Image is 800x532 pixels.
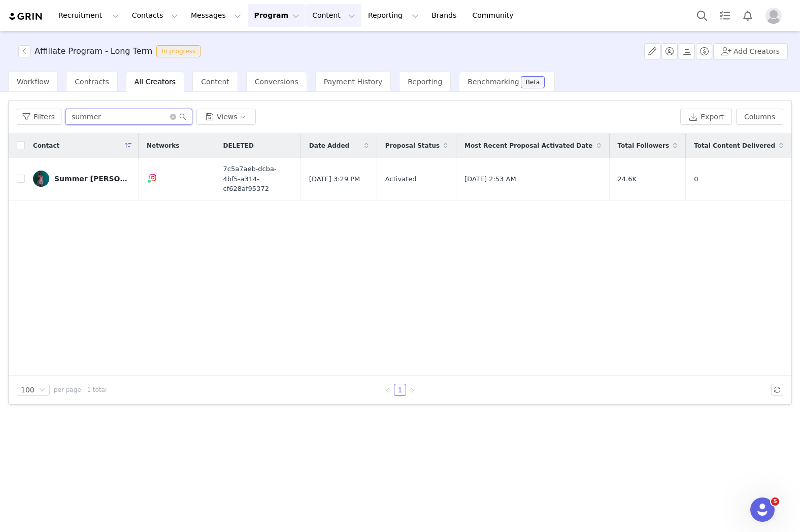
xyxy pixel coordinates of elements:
[170,114,176,120] i: icon: close-circle
[156,45,201,57] span: In progress
[126,4,184,27] button: Contacts
[618,174,637,184] span: 24.6K
[147,141,179,150] span: Networks
[201,78,229,86] span: Content
[714,4,736,27] a: Tasks
[385,174,417,184] span: Activated
[618,141,670,150] span: Total Followers
[736,109,783,125] button: Columns
[8,12,44,21] img: grin logo
[306,4,361,27] button: Content
[394,384,406,396] li: 1
[54,175,130,183] div: Summer [PERSON_NAME]
[466,4,524,27] a: Community
[425,4,465,27] a: Brands
[362,4,425,27] button: Reporting
[196,109,256,125] button: Views
[185,4,247,27] button: Messages
[21,384,35,395] div: 100
[39,387,45,394] i: icon: down
[135,78,176,86] span: All Creators
[737,4,759,27] button: Notifications
[52,4,125,27] button: Recruitment
[408,78,442,86] span: Reporting
[765,8,782,24] img: placeholder-profile.jpg
[759,8,792,24] button: Profile
[464,141,592,150] span: Most Recent Proposal Activated Date
[223,164,292,194] span: 7c5a7aeb-dcba-4bf5-a314-cf628af95372
[406,384,418,396] li: Next Page
[385,141,440,150] span: Proposal Status
[694,141,775,150] span: Total Content Delivered
[33,141,59,150] span: Contact
[771,497,779,506] span: 5
[713,43,788,59] button: Add Creators
[33,171,49,187] img: c681ab7b-94cf-41f1-b3be-db58fa0c9e15--s.jpg
[309,141,349,150] span: Date Added
[33,171,130,187] a: Summer [PERSON_NAME]
[382,384,394,396] li: Previous Page
[409,387,415,393] i: icon: right
[526,79,540,85] div: Beta
[464,174,516,184] span: [DATE] 2:53 AM
[394,384,406,395] a: 1
[18,45,205,57] span: [object Object]
[750,497,775,522] iframe: Intercom live chat
[680,109,732,125] button: Export
[223,141,254,150] span: DELETED
[17,78,49,86] span: Workflow
[17,109,61,125] button: Filters
[324,78,383,86] span: Payment History
[309,174,360,184] span: [DATE] 3:29 PM
[248,4,306,27] button: Program
[65,109,192,125] input: Search...
[35,45,152,57] h3: Affiliate Program - Long Term
[691,4,713,27] button: Search
[149,174,157,182] img: instagram.svg
[75,78,109,86] span: Contracts
[385,387,391,393] i: icon: left
[179,113,186,120] i: icon: search
[468,78,519,86] span: Benchmarking
[255,78,298,86] span: Conversions
[54,385,107,394] span: per page | 1 total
